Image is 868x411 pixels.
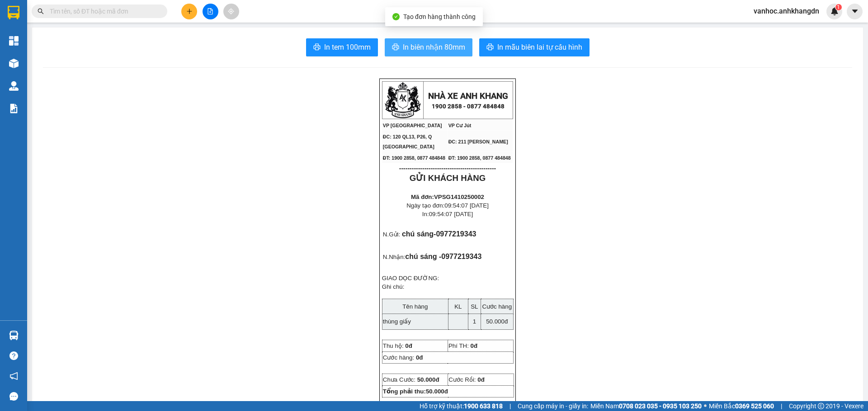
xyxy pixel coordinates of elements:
[383,376,439,383] span: Chưa Cước:
[448,342,469,349] span: Phí TH:
[479,38,590,56] button: printerIn mẫu biên lai tự cấu hình
[735,402,774,410] strong: 0369 525 060
[402,303,428,310] span: Tên hàng
[781,401,782,411] span: |
[383,231,400,238] span: N.Gửi:
[62,50,69,56] span: environment
[818,403,824,409] span: copyright
[709,401,774,411] span: Miền Bắc
[9,36,19,46] img: dashboard-icon
[186,8,193,14] span: plus
[426,388,448,395] span: 50.000đ
[471,342,478,349] span: 0đ
[402,230,434,238] span: chú sáng
[392,13,400,20] span: check-circle
[851,7,859,15] span: caret-down
[464,402,503,410] strong: 1900 633 818
[422,211,473,217] span: In:
[405,342,412,349] span: 0đ
[228,8,234,14] span: aim
[9,81,19,91] img: warehouse-icon
[835,4,842,10] sup: 1
[590,401,702,411] span: Miền Nam
[448,123,472,128] span: VP Cư Jút
[405,253,481,260] span: chú sáng -
[497,42,582,53] span: In mẫu biên lai tự cấu hình
[382,275,439,282] span: GIAO DỌC ĐƯỜNG:
[207,8,213,14] span: file-add
[181,4,197,19] button: plus
[5,5,131,22] li: [PERSON_NAME]
[313,43,321,52] span: printer
[9,392,18,401] span: message
[429,211,473,217] span: 09:54:07 [DATE]
[383,388,448,395] strong: Tổng phải thu:
[417,376,439,383] span: 50.000đ
[5,38,62,68] li: VP VP [GEOGRAPHIC_DATA]
[9,104,19,113] img: solution-icon
[383,354,414,361] span: Cước hàng:
[382,283,405,290] span: Ghi chú:
[518,401,588,411] span: Cung cấp máy in - giấy in:
[223,4,239,19] button: aim
[444,202,489,209] span: 09:54:07 [DATE]
[509,401,511,411] span: |
[385,38,472,56] button: printerIn biên nhận 80mm
[324,42,371,53] span: In tem 100mm
[9,331,19,340] img: warehouse-icon
[392,43,399,52] span: printer
[473,318,476,325] span: 1
[62,38,120,48] li: VP VP Cư Jút
[448,376,485,383] span: Cước Rồi:
[306,38,378,56] button: printerIn tem 100mm
[383,123,442,128] span: VP [GEOGRAPHIC_DATA]
[471,303,478,310] span: SL
[9,59,19,68] img: warehouse-icon
[432,103,505,110] strong: 1900 2858 - 0877 484848
[434,194,484,200] span: VPSG1410250002
[38,8,44,14] span: search
[434,230,476,238] span: -
[383,342,404,349] span: Thu hộ:
[441,253,481,260] span: 0977219343
[420,401,503,411] span: Hỗ trợ kỹ thuật:
[428,91,508,101] strong: NHÀ XE ANH KHANG
[830,7,839,15] img: icon-new-feature
[619,402,702,410] strong: 0708 023 035 - 0935 103 250
[837,4,840,10] span: 1
[436,230,476,238] span: 0977219343
[448,139,508,144] span: ĐC: 211 [PERSON_NAME]
[466,401,499,406] span: NV tạo đơn
[383,155,445,161] span: ĐT: 1900 2858, 0877 484848
[411,194,484,200] strong: Mã đơn:
[448,155,511,161] span: ĐT: 1900 2858, 0877 484848
[50,6,156,16] input: Tìm tên, số ĐT hoặc mã đơn
[385,82,421,118] img: logo
[9,372,18,380] span: notification
[5,5,36,36] img: logo.jpg
[383,318,411,325] span: thùng giấy
[383,134,434,149] span: ĐC: 120 QL13, P26, Q [GEOGRAPHIC_DATA]
[746,5,826,17] span: vanhoc.anhkhangdn
[403,42,465,53] span: In biên nhận 80mm
[410,173,486,183] strong: GỬI KHÁCH HÀNG
[704,404,707,408] span: ⚪️
[482,303,512,310] span: Cước hàng
[454,303,462,310] span: KL
[8,6,19,19] img: logo-vxr
[383,254,405,260] span: N.Nhận:
[486,318,508,325] span: 50.000đ
[416,354,423,361] span: 0đ
[403,13,476,20] span: Tạo đơn hàng thành công
[203,4,218,19] button: file-add
[477,376,485,383] span: 0đ
[9,351,18,360] span: question-circle
[401,401,434,406] span: Người gửi hàng
[399,165,496,172] span: ----------------------------------------------
[847,4,863,19] button: caret-down
[486,43,494,52] span: printer
[406,202,489,209] span: Ngày tạo đơn:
